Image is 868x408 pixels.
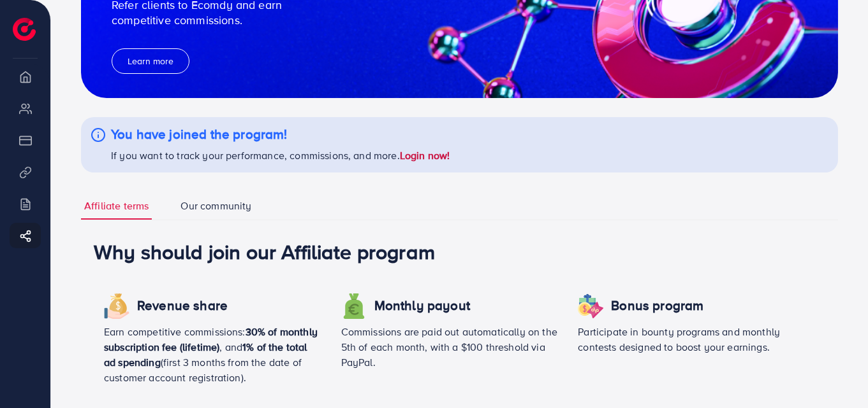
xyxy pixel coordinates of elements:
[111,148,450,163] p: If you want to track your performance, commissions, and more.
[578,293,603,319] img: icon revenue share
[341,293,367,319] img: icon revenue share
[611,298,703,314] h4: Bonus program
[177,193,254,220] a: Our community
[341,324,558,370] p: Commissions are paid out automatically on the 5th of each month, with a $100 threshold via PayPal.
[814,351,858,398] iframe: Chat
[219,340,242,354] span: , and
[578,324,795,355] p: Participate in bounty programs and monthly contests designed to boost your earnings.
[112,48,189,74] button: Learn more
[104,324,321,385] p: Earn competitive commissions: (first 3 months from the date of customer account registration).
[104,293,129,319] img: icon revenue share
[94,239,825,264] h1: Why should join our Affiliate program
[13,18,36,41] img: logo
[104,340,307,369] span: 1% of the total ad spending
[104,325,318,354] span: 30% of monthly subscription fee (lifetime)
[111,127,450,143] h4: You have joined the program!
[137,298,228,314] h4: Revenue share
[374,298,470,314] h4: Monthly payout
[81,193,152,220] a: Affiliate terms
[400,148,450,162] a: Login now!
[112,13,304,28] p: competitive commissions.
